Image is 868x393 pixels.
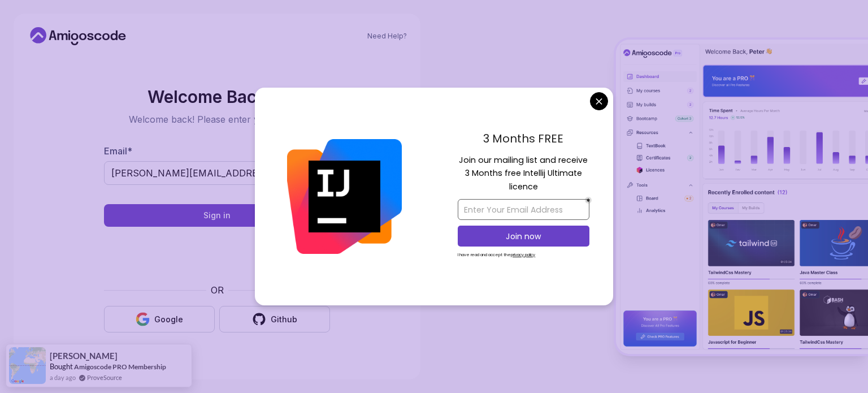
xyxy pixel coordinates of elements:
[50,373,76,382] span: a day ago
[104,113,330,126] p: Welcome back! Please enter your details.
[74,362,166,371] a: Amigoscode PRO Membership
[50,351,118,361] span: [PERSON_NAME]
[219,306,330,332] button: Github
[104,161,330,185] input: Enter your email
[27,27,129,45] a: Home link
[50,362,73,371] span: Bought
[87,373,122,382] a: ProveSource
[367,32,407,41] a: Need Help?
[132,234,302,277] iframe: Widget containing checkbox for hCaptcha security challenge
[271,314,297,325] div: Github
[104,145,132,157] label: Email *
[104,204,330,227] button: Sign in
[616,40,868,354] img: Amigoscode Dashboard
[104,88,330,106] h2: Welcome Back
[104,306,215,332] button: Google
[203,210,231,221] div: Sign in
[9,347,46,384] img: provesource social proof notification image
[211,283,224,297] p: OR
[154,314,183,325] div: Google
